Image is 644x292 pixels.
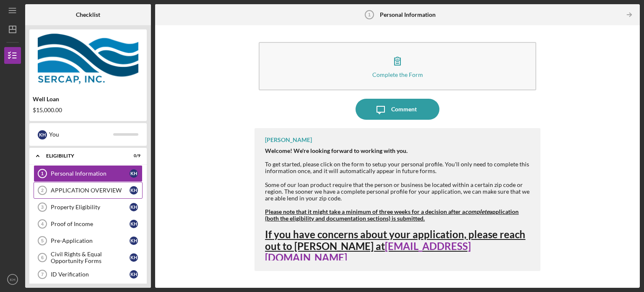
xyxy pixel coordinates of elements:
[391,99,417,120] div: Comment
[41,221,44,226] tspan: 4
[51,204,130,210] div: Property Eligibility
[49,127,113,142] div: You
[130,220,138,228] div: K H
[130,203,138,211] div: K H
[368,12,371,17] tspan: 1
[4,271,21,288] button: KH
[34,199,143,216] a: 3Property EligibilityKH
[265,147,532,174] div: To get started, please click on the form to setup your personal profile. You'll only need to comp...
[130,186,138,195] div: K H
[34,216,143,232] a: 4Proof of IncomeKH
[51,237,130,244] div: Pre-Application
[41,188,44,193] tspan: 2
[51,221,130,227] div: Proof of Income
[41,272,44,277] tspan: 7
[265,240,471,264] a: [EMAIL_ADDRESS][DOMAIN_NAME]
[265,137,312,143] div: [PERSON_NAME]
[372,71,423,78] div: Complete the Form
[46,153,119,158] div: Eligibility
[465,208,489,215] em: complete
[51,170,130,177] div: Personal Information
[265,208,519,222] strong: Please note that it might take a minimum of three weeks for a decision after a application (both ...
[259,42,536,90] button: Complete the Form
[41,255,44,260] tspan: 6
[265,228,525,263] strong: If you have concerns about your application, please reach out to [PERSON_NAME] at
[34,232,143,249] a: 5Pre-ApplicationKH
[51,187,130,194] div: APPLICATION OVERVIEW
[125,153,140,158] div: 0 / 9
[51,251,130,264] div: Civil Rights & Equal Opportunity Forms
[34,249,143,266] a: 6Civil Rights & Equal Opportunity FormsKH
[130,270,138,279] div: K H
[41,238,44,243] tspan: 5
[130,237,138,245] div: K H
[10,277,15,282] text: KH
[51,271,130,278] div: ID Verification
[34,165,143,182] a: 1Personal InformationKH
[76,11,100,18] b: Checklist
[41,205,44,210] tspan: 3
[29,34,147,84] img: Product logo
[38,130,47,139] div: K H
[265,182,532,202] div: Some of our loan product require that the person or business be located within a certain zip code...
[33,107,143,113] div: $15,000.00
[265,147,408,154] strong: Welcome! We're looking forward to working with you.
[34,182,143,199] a: 2APPLICATION OVERVIEWKH
[41,171,44,176] tspan: 1
[380,11,436,18] b: Personal Information
[130,169,138,178] div: K H
[356,99,439,120] button: Comment
[33,96,143,103] div: Well Loan
[130,253,138,262] div: K H
[34,266,143,283] a: 7ID VerificationKH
